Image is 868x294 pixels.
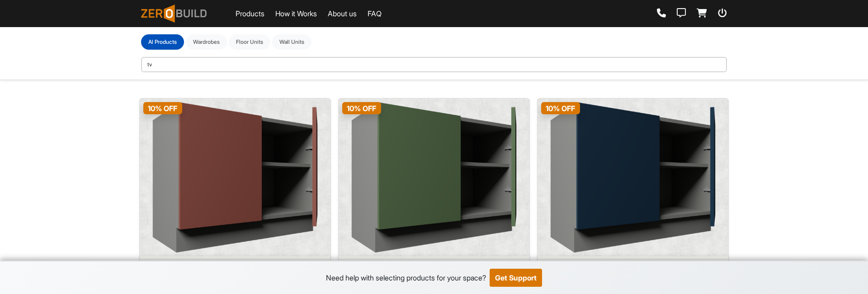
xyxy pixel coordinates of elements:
[141,5,207,23] img: ZeroBuild logo
[718,9,727,19] a: Logout
[272,34,311,50] button: Wall Units
[326,272,486,283] div: Need help with selecting products for your space?
[368,8,382,19] a: FAQ
[541,102,580,114] span: 10 % OFF
[275,8,317,19] a: How it Works
[490,269,542,287] button: Get Support
[152,102,318,253] img: Double Door TV Base Cabinet - Earth Brown - 50 x 80 x 40 cm
[229,34,270,50] button: Floor Units
[186,34,227,50] button: Wardrobes
[143,102,182,114] span: 10 % OFF
[342,102,381,114] span: 10 % OFF
[550,102,716,253] img: Double Door TV Base Cabinet - Graphite Blue - 50 x 80 x 40 cm
[141,57,727,72] input: Search by product name...
[141,34,184,50] button: Al Products
[328,8,357,19] a: About us
[236,8,264,19] a: Products
[351,102,517,253] img: Double Door TV Base Cabinet - English Green - 50 x 80 x 40 cm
